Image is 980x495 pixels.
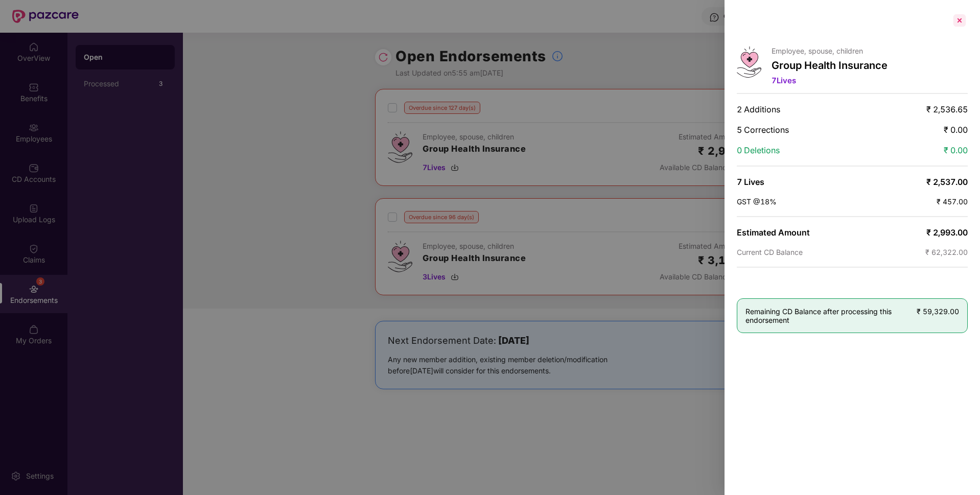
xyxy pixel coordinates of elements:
[772,46,888,55] p: Employee, spouse, children
[926,227,968,238] span: ₹ 2,993.00
[772,76,796,85] span: 7 Lives
[737,177,764,187] span: 7 Lives
[737,197,777,206] span: GST @18%
[925,248,968,256] span: ₹ 62,322.00
[737,104,780,114] span: 2 Additions
[944,145,968,155] span: ₹ 0.00
[737,227,810,238] span: Estimated Amount
[737,46,761,78] img: svg+xml;base64,PHN2ZyB4bWxucz0iaHR0cDovL3d3dy53My5vcmcvMjAwMC9zdmciIHdpZHRoPSI0Ny43MTQiIGhlaWdodD...
[737,125,789,135] span: 5 Corrections
[944,125,968,135] span: ₹ 0.00
[926,104,968,114] span: ₹ 2,536.65
[772,59,888,72] p: Group Health Insurance
[737,145,780,155] span: 0 Deletions
[737,248,803,256] span: Current CD Balance
[926,177,968,187] span: ₹ 2,537.00
[937,197,968,206] span: ₹ 457.00
[745,307,917,324] span: Remaining CD Balance after processing this endorsement
[917,307,959,316] span: ₹ 59,329.00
